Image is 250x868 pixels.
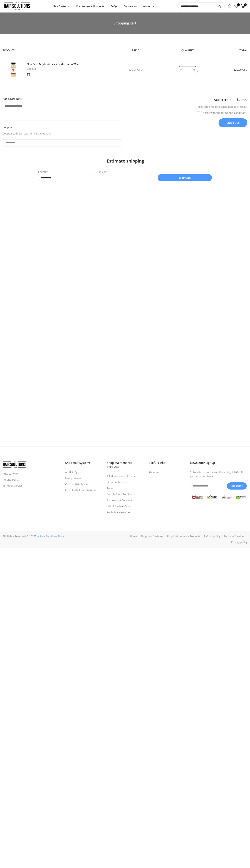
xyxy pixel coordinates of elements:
[227,482,247,490] button: Subscribe
[107,492,135,496] a: Prep & Scalp Treatment
[214,98,231,102] strong: Subtotal:
[141,535,163,538] a: Shop Hair Systems
[107,505,130,508] a: Hair & System Care
[27,67,80,71] p: Size:
[234,68,247,71] span: $29.99 USD
[130,535,137,538] a: Home
[148,461,185,465] h3: Useful Links
[3,478,19,481] a: Refund Policy
[128,105,247,109] p: Taxes and shipping calculated at checkout
[65,461,102,465] h3: Shop Hair Systems
[237,97,247,103] div: $29.99
[3,472,19,475] a: Privacy Policy
[219,118,247,127] button: Check Out
[158,174,212,181] button: Estimate
[120,4,140,9] a: Contact us
[224,535,244,538] a: Terms of Service
[3,97,22,101] span: Add Order Note
[241,4,245,8] a: 1
[179,176,191,179] span: Estimate
[231,540,247,544] a: Privacy policy
[197,111,247,114] label: I agree with the terms and conditions.
[3,125,122,130] label: Coupon:
[190,461,247,465] h3: Newsletter Signup
[3,21,247,25] h1: Shopping cart
[148,470,159,474] a: About us
[107,4,120,9] a: FAQs
[27,62,80,66] a: Skin Safe Acrylic Adhesive - Maximum Wear
[107,474,138,478] a: All Maintenance Products
[204,535,220,538] a: Refund policy
[73,4,107,9] a: Maintenance Products
[65,488,96,492] a: Front Partial Hair Systems
[190,470,247,479] p: Subscribe to our newsletter and get 20% off your first purchase
[65,483,91,486] a: Custom Hair Systems
[229,484,245,488] span: Subscribe
[107,68,164,72] div: $29.99 USD
[3,131,122,136] p: Coupon code will work on checkout page
[3,534,122,538] div: All Rights Reserved © 2025
[35,535,64,538] a: The Hair Solutions Store
[237,3,240,6] span: 0
[107,511,130,514] a: Tools & Accessories
[3,59,24,81] img: Premium Hair Care Products
[107,498,132,502] a: Removers & Solvents
[107,461,143,469] h3: Shop Maintenance Products
[104,48,167,53] div: Price
[38,170,48,174] label: Country
[104,158,147,164] h3: Estimate shipping
[50,4,73,9] a: Hair Systems
[140,4,157,9] a: About us
[31,67,36,70] strong: 4 oz
[65,470,85,474] a: All Hair Systems
[65,477,83,480] a: Ready-to-wear
[208,48,250,53] div: Total
[4,1,30,11] img: The Hair Solutions Store
[107,480,127,484] a: Liquid Adhesives
[167,48,208,53] div: Quantity
[234,4,238,8] a: 0
[107,487,113,490] a: Tape
[244,3,247,6] span: 1
[3,484,23,487] a: Terms of Service
[98,170,108,174] label: Zip code
[167,535,200,538] a: Shop Maintenance Products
